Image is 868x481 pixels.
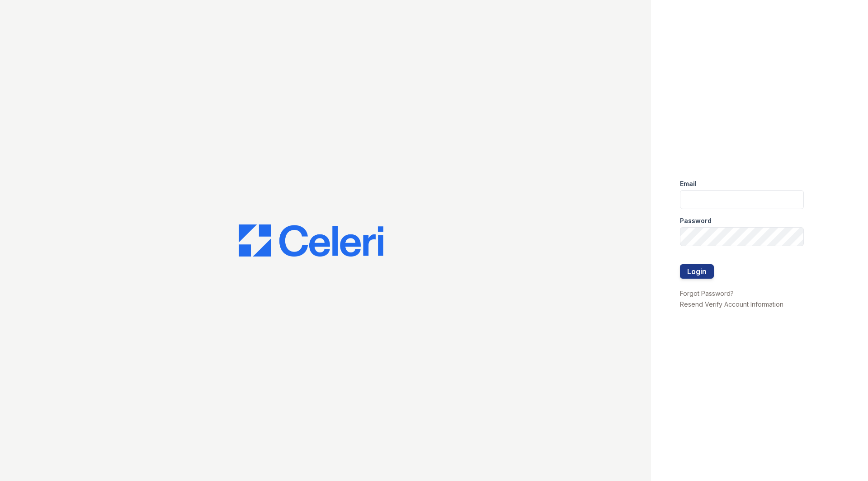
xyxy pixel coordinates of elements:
[239,224,383,257] img: CE_Logo_Blue-a8612792a0a2168367f1c8372b55b34899dd931a85d93a1a3d3e32e68fde9ad4.png
[680,290,734,297] a: Forgot Password?
[680,300,783,308] a: Resend Verify Account Information
[680,216,712,225] label: Password
[680,179,697,188] label: Email
[680,264,714,279] button: Login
